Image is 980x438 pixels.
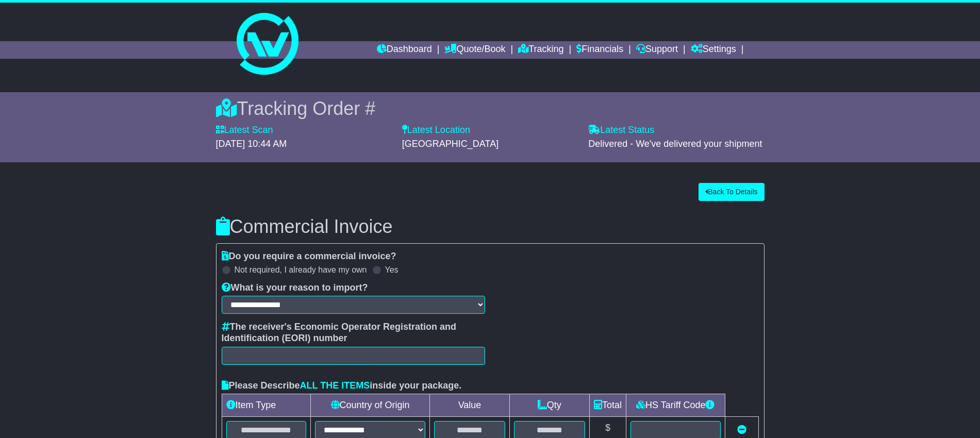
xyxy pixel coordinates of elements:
[699,183,764,201] button: Back To Details
[737,425,746,435] a: Remove this item
[216,216,765,237] h3: Commercial Invoice
[222,394,310,417] td: Item Type
[402,125,470,136] label: Latest Location
[509,394,589,417] td: Qty
[430,394,510,417] td: Value
[216,97,765,120] div: Tracking Order #
[300,380,370,391] span: ALL THE ITEMS
[626,394,725,417] td: HS Tariff Code
[589,394,626,417] td: Total
[222,380,462,392] label: Please Describe inside your package.
[377,41,432,59] a: Dashboard
[310,394,429,417] td: Country of Origin
[222,251,396,262] label: Do you require a commercial invoice?
[216,139,287,149] span: [DATE] 10:44 AM
[222,322,485,344] label: The receiver's Economic Operator Registration and Identification (EORI) number
[691,41,736,59] a: Settings
[235,265,367,275] label: Not required, I already have my own
[402,139,499,149] span: [GEOGRAPHIC_DATA]
[385,265,398,275] label: Yes
[444,41,505,59] a: Quote/Book
[576,41,623,59] a: Financials
[222,282,368,294] label: What is your reason to import?
[636,41,678,59] a: Support
[216,125,273,136] label: Latest Scan
[588,139,762,149] span: Delivered - We've delivered your shipment
[518,41,563,59] a: Tracking
[588,125,654,136] label: Latest Status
